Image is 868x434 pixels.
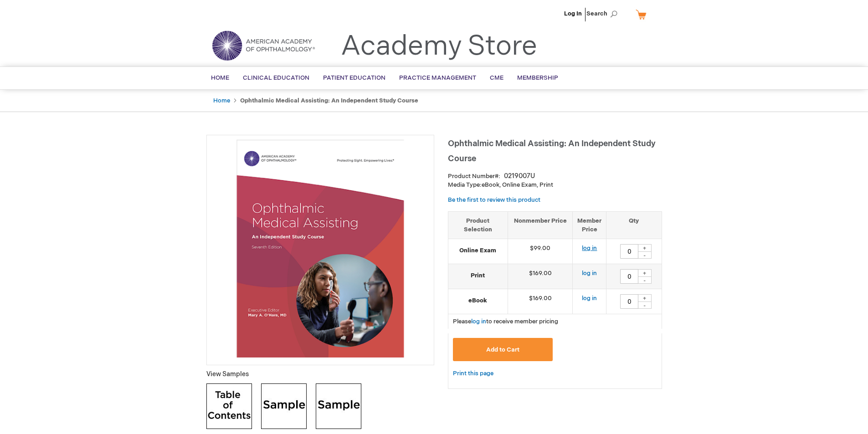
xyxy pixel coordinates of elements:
[620,294,638,309] input: Qty
[486,346,519,353] span: Add to Cart
[508,239,573,264] td: $99.00
[261,383,307,429] img: Click to view
[638,294,652,302] div: +
[453,318,558,325] span: Please to receive member pricing
[573,211,606,239] th: Member Price
[448,139,656,163] span: Ophthalmic Medical Assisting: An Independent Study Course
[453,296,503,305] strong: eBook
[323,74,385,82] span: Patient Education
[206,383,252,429] img: Click to view
[213,97,230,104] a: Home
[453,338,553,361] button: Add to Cart
[206,370,434,379] p: View Samples
[638,269,652,277] div: +
[448,211,508,239] th: Product Selection
[448,173,500,180] strong: Product Number
[508,264,573,289] td: $169.00
[582,245,597,252] a: log in
[620,244,638,259] input: Qty
[471,318,486,325] a: log in
[490,74,503,82] span: CME
[586,5,621,23] span: Search
[453,271,503,280] strong: Print
[211,140,429,357] img: Ophthalmic Medical Assisting: An Independent Study Course
[620,269,638,284] input: Qty
[448,181,482,189] strong: Media Type:
[638,301,652,309] div: -
[453,246,503,255] strong: Online Exam
[564,10,582,17] a: Log In
[582,270,597,277] a: log in
[638,276,652,284] div: -
[240,97,418,104] strong: Ophthalmic Medical Assisting: An Independent Study Course
[453,368,493,379] a: Print this page
[448,181,662,189] p: eBook, Online Exam, Print
[211,74,229,82] span: Home
[341,30,537,63] a: Academy Store
[508,211,573,239] th: Nonmember Price
[638,251,652,259] div: -
[508,289,573,314] td: $169.00
[606,211,662,239] th: Qty
[638,244,652,252] div: +
[399,74,476,82] span: Practice Management
[448,196,540,204] a: Be the first to review this product
[582,295,597,302] a: log in
[517,74,558,82] span: Membership
[504,172,535,181] div: 0219007U
[316,383,361,429] img: Click to view
[243,74,309,82] span: Clinical Education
